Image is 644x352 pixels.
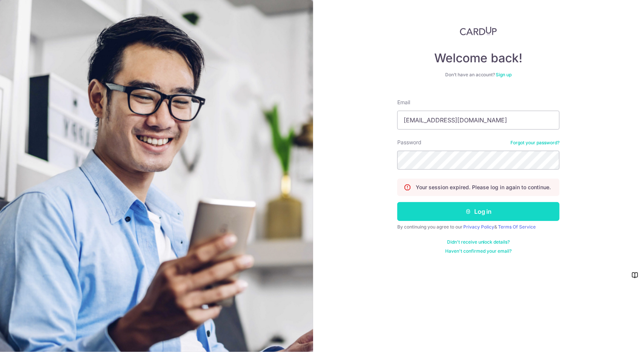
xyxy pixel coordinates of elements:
[397,51,559,66] h4: Welcome back!
[397,139,421,146] label: Password
[416,184,551,191] p: Your session expired. Please log in again to continue.
[510,140,559,146] a: Forgot your password?
[496,72,512,77] a: Sign up
[397,224,559,230] div: By continuing you agree to our &
[397,111,559,130] input: Enter your Email
[397,72,559,78] div: Don’t have an account?
[397,202,559,221] button: Log in
[445,248,512,254] a: Haven't confirmed your email?
[447,239,510,245] a: Didn't receive unlock details?
[397,99,410,106] label: Email
[463,224,494,230] a: Privacy Policy
[498,224,536,230] a: Terms Of Service
[460,26,497,36] img: CardUp Logo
